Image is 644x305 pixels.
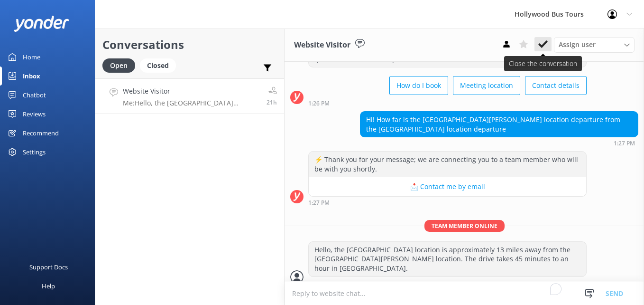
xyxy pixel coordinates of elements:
button: Contact details [525,76,587,95]
div: Chatbot [23,86,46,105]
strong: 1:27 PM [614,141,635,146]
h3: Website Visitor [294,39,350,51]
div: 01:27pm 09-Aug-2025 (UTC -07:00) America/Tijuana [360,140,638,146]
p: Me: Hello, the [GEOGRAPHIC_DATA] location is approximately 13 miles away from the [GEOGRAPHIC_DAT... [123,99,259,107]
h2: Conversations [102,36,277,54]
div: Help [42,276,55,295]
div: Hi! How far is the [GEOGRAPHIC_DATA][PERSON_NAME] location departure from the [GEOGRAPHIC_DATA] l... [360,112,638,137]
div: Support Docs [29,257,68,276]
button: How do I book [389,76,448,95]
div: Closed [140,58,176,73]
div: Inbox [23,67,40,86]
span: Front Desk [336,280,366,286]
strong: 1:33 PM [308,280,330,286]
textarea: To enrich screen reader interactions, please activate Accessibility in Grammarly extension settings [285,282,644,305]
div: Hello, the [GEOGRAPHIC_DATA] location is approximately 13 miles away from the [GEOGRAPHIC_DATA][P... [309,242,586,276]
span: • Unread [369,280,393,286]
a: Website VisitorMe:Hello, the [GEOGRAPHIC_DATA] location is approximately 13 miles away from the [... [95,78,284,114]
div: Recommend [23,124,59,143]
div: Home [23,48,40,67]
div: Settings [23,143,46,162]
div: Reviews [23,105,46,124]
span: 01:33pm 09-Aug-2025 (UTC -07:00) America/Tijuana [267,98,277,106]
button: Meeting location [453,76,520,95]
a: Closed [140,60,181,70]
button: 📩 Contact me by email [309,177,586,196]
span: Assign user [559,39,596,50]
div: 01:27pm 09-Aug-2025 (UTC -07:00) America/Tijuana [308,199,587,206]
div: Assign User [554,37,635,52]
div: ⚡ Thank you for your message; we are connecting you to a team member who will be with you shortly. [309,152,586,177]
strong: 1:26 PM [308,101,330,106]
strong: 1:27 PM [308,200,330,206]
h4: Website Visitor [123,86,259,96]
img: yonder-white-logo.png [14,16,69,31]
div: 01:26pm 09-Aug-2025 (UTC -07:00) America/Tijuana [308,100,587,106]
span: Team member online [424,220,505,232]
a: Open [102,60,140,70]
div: Open [102,58,135,73]
div: 01:33pm 09-Aug-2025 (UTC -07:00) America/Tijuana [308,279,587,286]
